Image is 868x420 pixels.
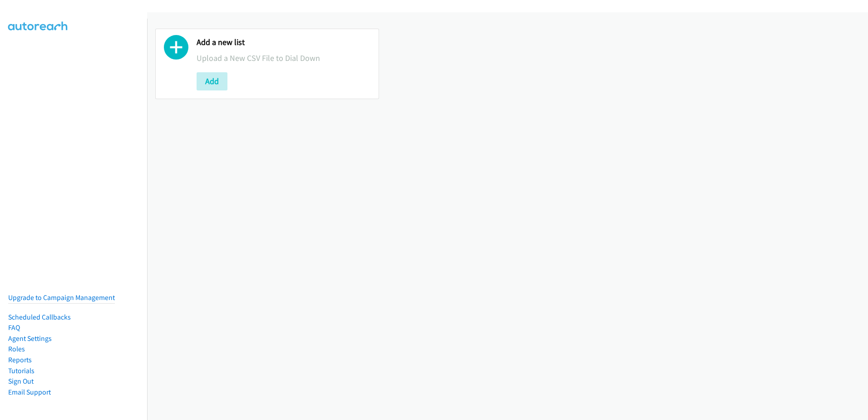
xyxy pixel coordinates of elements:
[197,52,370,64] p: Upload a New CSV File to Dial Down
[8,334,52,343] a: Agent Settings
[8,377,34,385] a: Sign Out
[197,72,227,90] button: Add
[197,37,370,48] h2: Add a new list
[8,293,115,302] a: Upgrade to Campaign Management
[8,355,32,364] a: Reports
[791,380,861,413] iframe: Checklist
[8,313,71,321] a: Scheduled Callbacks
[8,366,35,375] a: Tutorials
[8,345,25,353] a: Roles
[8,388,51,396] a: Email Support
[842,174,868,246] iframe: Resource Center
[8,323,20,332] a: FAQ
